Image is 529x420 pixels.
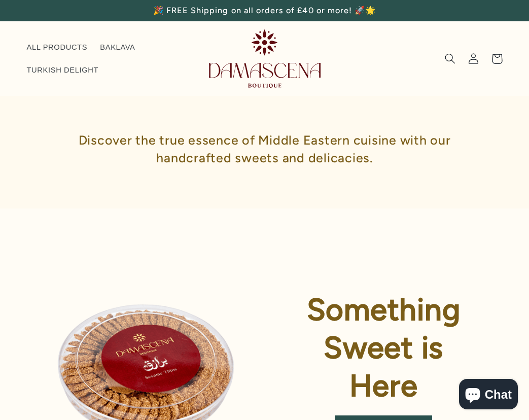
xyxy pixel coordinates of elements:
a: TURKISH DELIGHT [20,59,105,81]
span: BAKLAVA [100,43,135,52]
a: Damascena Boutique [205,25,325,92]
summary: Search [439,47,462,71]
a: BAKLAVA [94,37,142,59]
strong: Something Sweet is Here [307,291,461,404]
h1: Discover the true essence of Middle Eastern cuisine with our handcrafted sweets and delicacies. [42,116,488,182]
span: 🎉 FREE Shipping on all orders of £40 or more! 🚀🌟 [153,6,376,15]
span: TURKISH DELIGHT [27,65,99,75]
img: Damascena Boutique [209,29,321,88]
a: ALL PRODUCTS [20,37,94,59]
span: ALL PRODUCTS [27,43,88,52]
inbox-online-store-chat: Shopify online store chat [456,379,521,412]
